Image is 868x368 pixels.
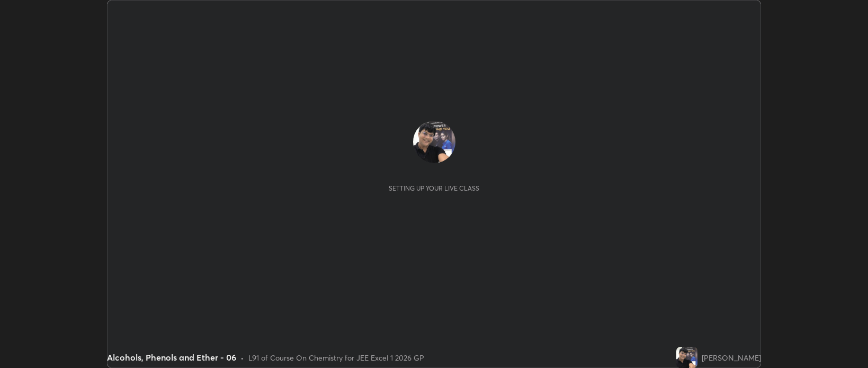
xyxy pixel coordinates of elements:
[676,347,697,368] img: be3b61014f794d9dad424d3853eeb6ff.jpg
[702,352,761,363] div: [PERSON_NAME]
[240,352,244,363] div: •
[248,352,424,363] div: L91 of Course On Chemistry for JEE Excel 1 2026 GP
[389,184,479,192] div: Setting up your live class
[413,121,455,163] img: be3b61014f794d9dad424d3853eeb6ff.jpg
[107,351,236,364] div: Alcohols, Phenols and Ether - 06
